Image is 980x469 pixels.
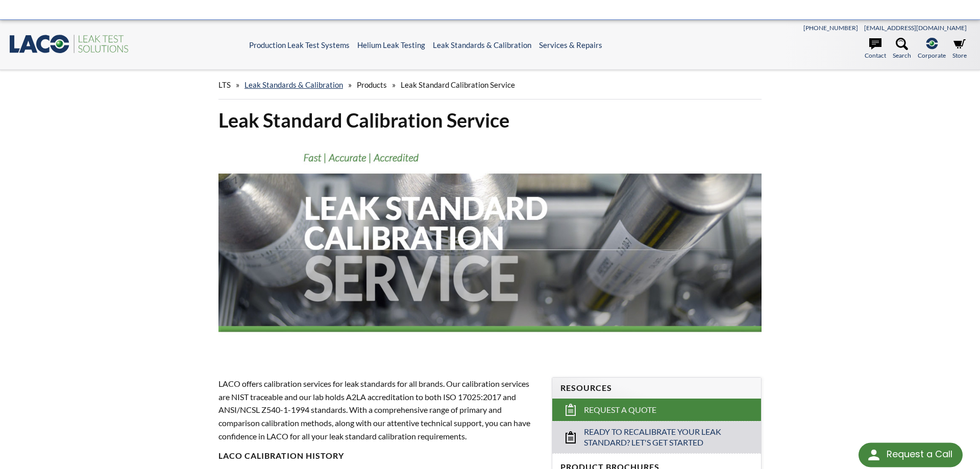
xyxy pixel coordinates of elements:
img: Leak Standard Calibration Service header [218,141,762,358]
span: Leak Standard Calibration Service [401,80,515,89]
span: Products [357,80,387,89]
a: Contact [865,38,886,60]
div: Request a Call [887,442,952,466]
span: Ready to Recalibrate Your Leak Standard? Let's Get Started [584,427,731,448]
a: Production Leak Test Systems [249,40,350,50]
a: [PHONE_NUMBER] [803,24,858,32]
span: LTS [218,80,231,89]
h4: Resources [560,383,753,393]
a: Services & Repairs [539,40,602,50]
a: Leak Standards & Calibration [244,80,343,89]
a: Helium Leak Testing [357,40,425,50]
span: Corporate [918,51,946,60]
strong: LACO Calibration History [218,451,344,460]
a: Ready to Recalibrate Your Leak Standard? Let's Get Started [552,421,761,453]
img: round button [866,447,882,463]
h1: Leak Standard Calibration Service [218,108,762,133]
div: Request a Call [859,442,963,467]
a: Store [952,38,967,60]
a: Search [893,38,911,60]
a: Leak Standards & Calibration [433,40,531,50]
p: LACO offers calibration services for leak standards for all brands. Our calibration services are ... [218,377,540,442]
span: Request a Quote [584,405,656,415]
a: [EMAIL_ADDRESS][DOMAIN_NAME] [864,24,967,32]
div: » » » [218,70,762,100]
a: Request a Quote [552,399,761,421]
